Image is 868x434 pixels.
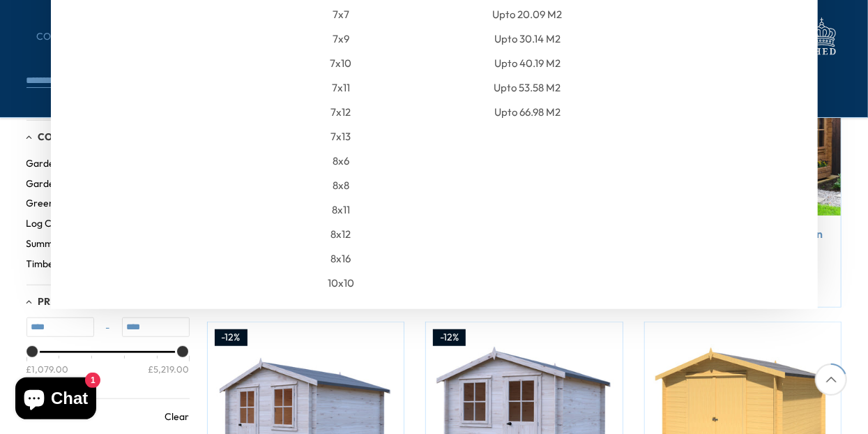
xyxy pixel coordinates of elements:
span: Collection [38,130,101,143]
a: 7x11 [332,75,350,100]
a: Upto 30.14 M2 [494,27,561,51]
span: Greenhouses [26,197,85,209]
a: Upto 40.19 M2 [494,51,561,75]
a: 10x10 [328,271,354,295]
input: Min value [26,317,94,337]
a: Upto 53.58 M2 [494,75,561,100]
div: Price [26,351,190,388]
a: 8x8 [333,173,349,197]
button: Summerhouses (11) [26,234,106,254]
span: Garden Studios [26,178,94,190]
div: £5,219.00 [149,364,190,376]
button: Log Cabins (31) [26,214,90,234]
a: 7x7 [333,2,349,27]
a: Upto 20.09 M2 [492,2,562,27]
inbox-online-store-chat: Shopify online store chat [11,377,100,423]
input: Max value [122,317,190,337]
a: 7x10 [330,51,351,75]
button: Timber (1) [26,254,68,274]
div: -12% [433,329,466,346]
a: CONTACT US [37,30,112,44]
a: 8x11 [332,197,350,222]
div: -12% [215,329,248,346]
a: 8x12 [330,222,351,246]
a: 8x6 [333,149,349,173]
a: 7x12 [330,100,351,124]
a: 7x13 [330,124,351,149]
a: Upto 66.98 M2 [494,100,561,124]
button: Garden Sheds (13) [26,154,104,174]
button: Garden Studios (1) [26,174,103,194]
a: Clear [165,410,190,424]
a: 7x9 [333,27,349,51]
a: 8x16 [330,246,351,271]
button: Greenhouses (1) [26,193,94,214]
span: Garden Sheds [26,158,89,170]
span: Log Cabins [26,218,75,230]
span: Summerhouses [26,238,93,250]
span: Timber [26,258,59,270]
span: - [94,321,122,335]
span: Price [38,295,67,308]
div: £1,079.00 [26,364,69,376]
